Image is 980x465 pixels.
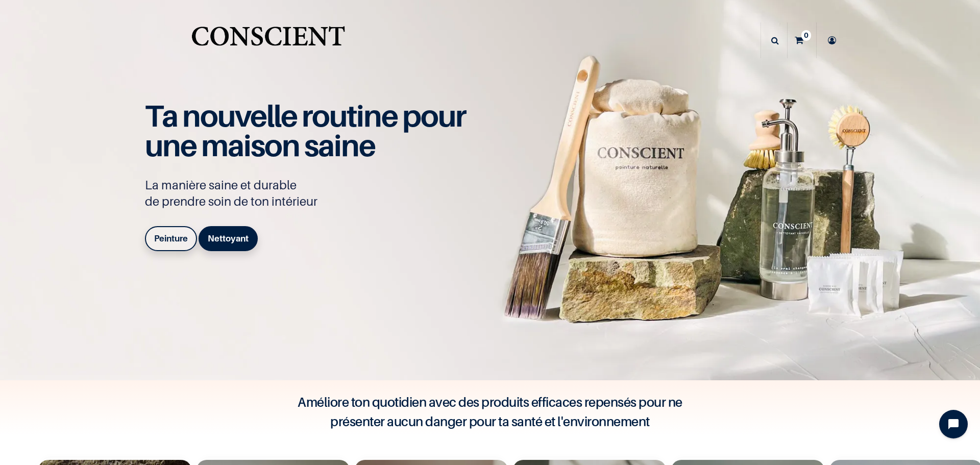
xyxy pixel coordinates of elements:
[189,20,347,61] img: Conscient
[208,233,249,243] b: Nettoyant
[145,226,197,251] a: Peinture
[199,226,258,251] a: Nettoyant
[788,22,816,58] a: 0
[145,97,465,164] span: Ta nouvelle routine pour une maison saine
[801,30,811,40] sup: 0
[154,233,188,243] b: Peinture
[189,20,347,61] a: Logo of Conscient
[286,393,694,431] h4: Améliore ton quotidien avec des produits efficaces repensés pour ne présenter aucun danger pour t...
[145,177,477,210] p: La manière saine et durable de prendre soin de ton intérieur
